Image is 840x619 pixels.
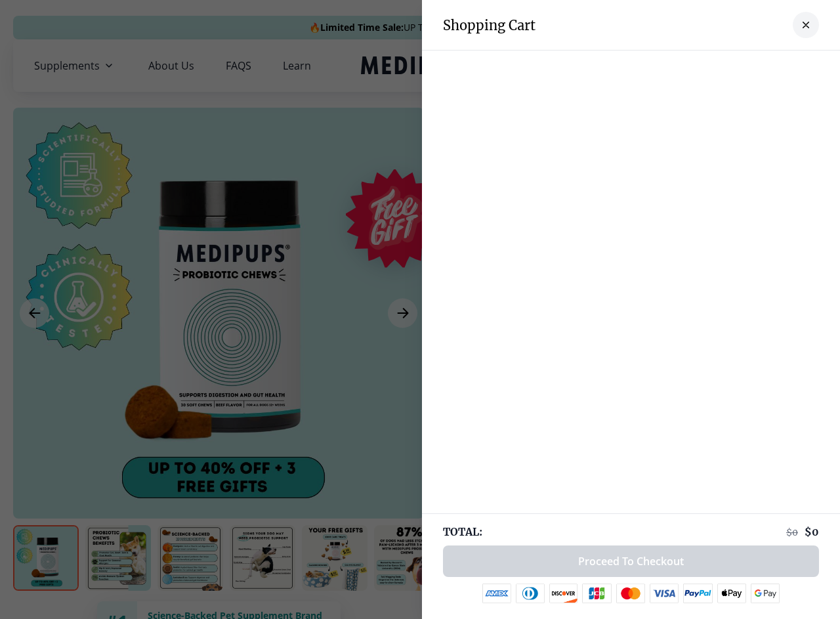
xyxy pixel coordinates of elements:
button: close-cart [793,12,819,38]
img: jcb [582,584,612,603]
h3: Shopping Cart [443,17,535,33]
img: mastercard [616,584,645,603]
img: apple [717,584,746,603]
img: visa [650,584,679,603]
img: diners-club [516,584,545,603]
img: discover [549,584,578,603]
img: google [751,584,780,603]
span: TOTAL: [443,524,482,539]
span: $ 0 [805,525,819,538]
span: $ 0 [786,526,798,538]
img: amex [482,584,511,603]
img: paypal [683,584,713,603]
